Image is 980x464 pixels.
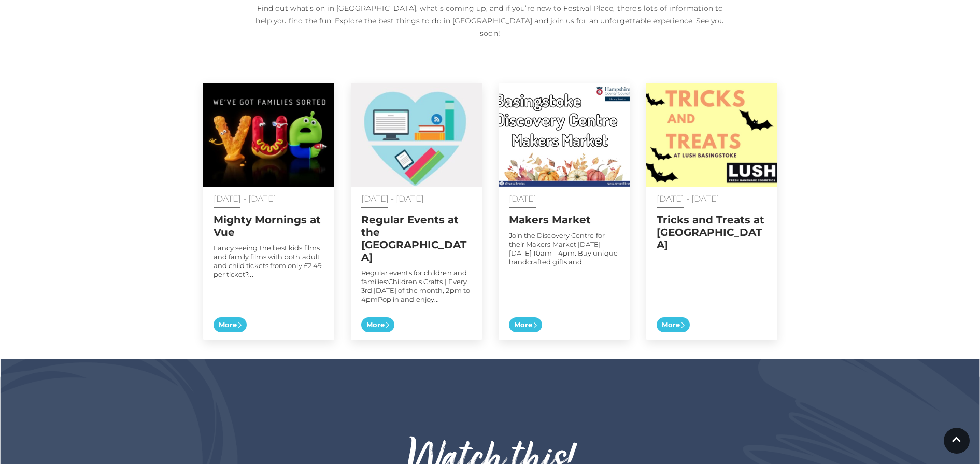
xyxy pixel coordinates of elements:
[509,194,619,203] p: [DATE]
[509,214,619,226] h2: Makers Market
[214,194,324,203] p: [DATE] - [DATE]
[509,231,619,266] p: Join the Discovery Centre for their Makers Market [DATE][DATE] 10am - 4pm. Buy unique handcrafted...
[214,317,247,333] span: More
[657,317,690,333] span: More
[214,214,324,238] h2: Mighty Mornings at Vue
[657,214,767,251] h2: Tricks and Treats at [GEOGRAPHIC_DATA]
[361,317,394,333] span: More
[361,214,472,263] h2: Regular Events at the [GEOGRAPHIC_DATA]
[214,244,324,279] p: Fancy seeing the best kids films and family films with both adult and child tickets from only £2....
[351,83,482,340] a: [DATE] - [DATE] Regular Events at the [GEOGRAPHIC_DATA] Regular events for children and families:...
[657,194,767,203] p: [DATE] - [DATE]
[646,83,777,340] a: [DATE] - [DATE] Tricks and Treats at [GEOGRAPHIC_DATA] More
[203,83,334,340] a: [DATE] - [DATE] Mighty Mornings at Vue Fancy seeing the best kids films and family films with bot...
[252,2,729,39] p: Find out what’s on in [GEOGRAPHIC_DATA], what’s coming up, and if you’re new to Festival Place, t...
[361,269,472,304] p: Regular events for children and families:Children's Crafts | Every 3rd [DATE] of the month, 2pm t...
[499,83,630,340] a: [DATE] Makers Market Join the Discovery Centre for their Makers Market [DATE][DATE] 10am - 4pm. B...
[361,194,472,203] p: [DATE] - [DATE]
[509,317,542,333] span: More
